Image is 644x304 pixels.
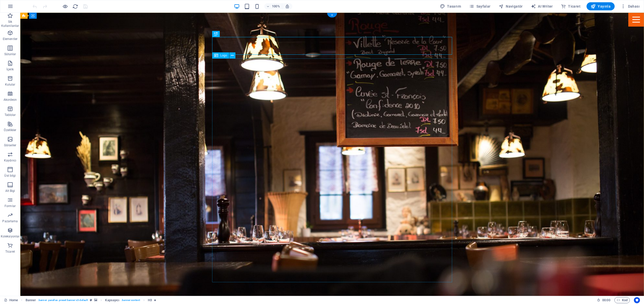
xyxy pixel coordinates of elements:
button: Navigatör [497,2,525,10]
i: Sayfayı yeniden yükleyin [72,4,78,9]
i: Bu element, özelleştirilebilir bir ön ayar [90,299,92,301]
button: AI Writer [529,2,555,10]
span: Seçmek için tıkla. Düzenlemek için çift tıkla [148,297,152,303]
button: Ön izleme modundan çıkıp düzenlemeye devam etmek için buraya tıklayın [62,3,68,9]
p: Elementler [3,37,17,41]
p: Alt Bigi [5,189,15,193]
p: Tablolar [5,113,16,117]
p: Koleksiyonlar [1,234,19,238]
span: Seçmek için tıkla. Düzenlemek için çift tıkla [26,297,36,303]
div: + [327,13,337,17]
p: Görseller [4,143,16,147]
p: Özellikler [4,128,16,132]
span: . banner .parallax .preset-banner-v3-default [38,297,88,303]
span: Dahası [621,4,640,9]
button: Yayınla [587,2,615,10]
button: Usercentrics [634,297,640,303]
span: Sayfalar [469,4,491,9]
p: İçerik [6,67,14,71]
button: Ticaret [559,2,582,10]
span: Seçmek için tıkla. Düzenlemek için çift tıkla [105,297,119,303]
nav: breadcrumb [26,297,156,303]
i: Bu element, arka plan içeriyor [94,299,97,301]
p: Pazarlama [2,219,18,223]
a: Seçimi iptal etmek için tıkla. Sayfaları açmak için çift tıkla [4,297,18,303]
i: Element bir animasyon içeriyor [154,299,156,301]
span: . banner-content [121,297,140,303]
span: Yayınla [591,4,611,9]
p: Kutular [5,83,15,87]
p: Akordeon [4,98,17,102]
span: Navigatör [499,4,523,9]
span: AI Writer [531,4,553,9]
button: Dahası [619,2,642,10]
p: Kaydırıcı [4,158,16,163]
button: reload [72,3,78,9]
p: Formlar [5,204,16,208]
button: Kod [614,297,630,303]
span: Kod [617,297,628,303]
span: Logo [220,54,227,57]
button: 100% [264,3,282,9]
h6: Oturum süresi [597,297,610,303]
button: Sayfalar [467,2,493,10]
p: Ticaret [5,250,15,254]
span: 00 00 [602,297,610,303]
span: Ticaret [561,4,580,9]
div: Tasarım (Ctrl+Alt+Y) [438,2,463,10]
h6: 100% [272,3,280,9]
span: : [606,298,607,302]
i: Yeniden boyutlandırmada yakınlaştırma düzeyini seçilen cihaza uyacak şekilde otomatik olarak ayarla. [285,4,290,9]
p: Sütunlar [4,52,16,56]
p: Üst bilgi [4,174,16,178]
span: Tasarım [440,4,461,9]
button: Tasarım [438,2,463,10]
